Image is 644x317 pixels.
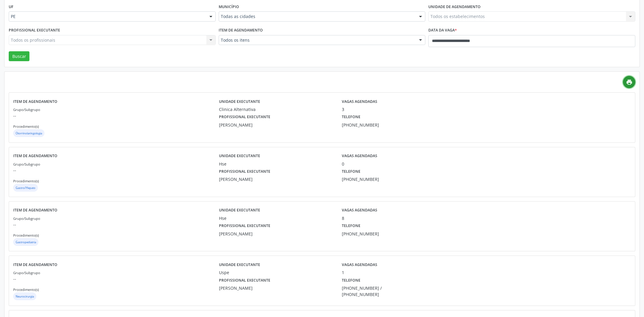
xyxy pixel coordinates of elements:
[13,221,219,228] p: --
[219,221,270,231] label: Profissional executante
[13,124,39,129] small: Procedimento(s)
[342,215,426,221] div: 8
[428,26,457,35] label: Data da vaga
[219,26,263,35] label: Item de agendamento
[13,260,57,269] label: Item de agendamento
[219,206,260,215] label: Unidade executante
[16,186,35,190] small: Gastro/Hepato
[342,176,395,182] div: [PHONE_NUMBER]
[13,112,219,119] p: --
[219,176,333,182] div: [PERSON_NAME]
[342,269,426,276] div: 1
[16,295,34,298] small: Neurocirurgia
[219,106,333,112] div: Clinica Alternativa
[342,231,395,237] div: [PHONE_NUMBER]
[623,76,635,88] a: print
[16,240,36,244] small: Gastropediatria
[13,233,39,238] small: Procedimento(s)
[13,107,40,112] small: Grupo/Subgrupo
[9,51,29,61] button: Buscar
[219,276,270,285] label: Profissional executante
[13,276,219,282] p: --
[219,167,270,176] label: Profissional executante
[9,26,60,35] label: Profissional executante
[219,97,260,106] label: Unidade executante
[13,271,40,275] small: Grupo/Subgrupo
[342,151,377,161] label: Vagas agendadas
[219,122,333,128] div: [PERSON_NAME]
[342,112,360,122] label: Telefone
[221,37,413,43] span: Todos os itens
[342,106,426,112] div: 3
[11,13,203,19] span: PE
[13,206,57,215] label: Item de agendamento
[342,97,377,106] label: Vagas agendadas
[9,2,14,12] label: UF
[219,2,239,12] label: Município
[342,206,377,215] label: Vagas agendadas
[13,167,219,173] p: --
[219,161,333,167] div: Hse
[219,269,333,276] div: Uspe
[13,151,57,161] label: Item de agendamento
[219,285,333,291] div: [PERSON_NAME]
[221,13,413,19] span: Todas as cidades
[342,221,360,231] label: Telefone
[13,162,40,166] small: Grupo/Subgrupo
[13,97,57,106] label: Item de agendamento
[219,112,270,122] label: Profissional executante
[428,2,481,12] label: Unidade de agendamento
[342,161,426,167] div: 0
[219,151,260,161] label: Unidade executante
[626,79,633,85] i: print
[219,260,260,269] label: Unidade executante
[342,276,360,285] label: Telefone
[219,231,333,237] div: [PERSON_NAME]
[219,215,333,221] div: Hse
[13,216,40,221] small: Grupo/Subgrupo
[16,131,42,135] small: Otorrinolaringologia
[13,179,39,183] small: Procedimento(s)
[342,122,395,128] div: [PHONE_NUMBER]
[13,287,39,292] small: Procedimento(s)
[342,260,377,269] label: Vagas agendadas
[342,167,360,176] label: Telefone
[342,285,395,298] div: [PHONE_NUMBER] / [PHONE_NUMBER]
